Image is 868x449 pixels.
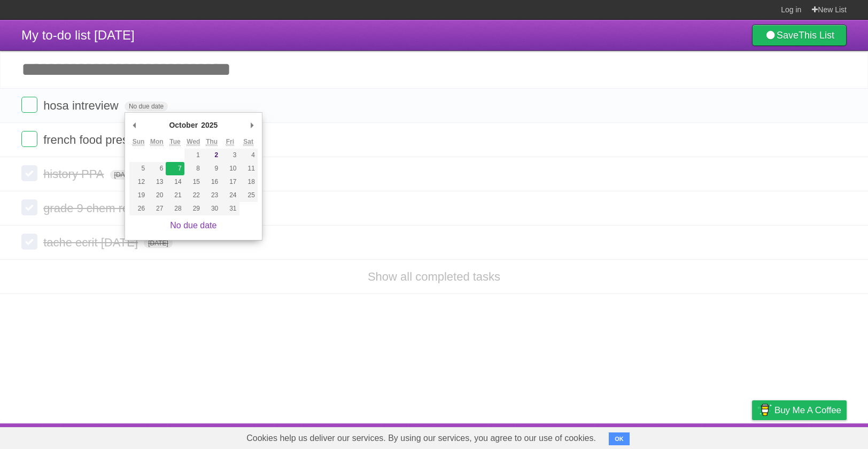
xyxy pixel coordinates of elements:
span: [DATE] [144,238,173,248]
a: Terms [702,426,725,446]
abbr: Sunday [133,138,145,146]
button: 28 [166,202,184,215]
button: 8 [184,162,203,175]
span: Buy me a coffee [774,401,841,420]
button: 12 [129,175,148,189]
button: 9 [203,162,221,175]
abbr: Wednesday [187,138,200,146]
a: Suggest a feature [779,426,847,446]
abbr: Tuesday [169,138,180,146]
abbr: Friday [226,138,234,146]
label: Done [21,97,37,113]
button: 26 [129,202,148,215]
a: Show all completed tasks [368,270,500,283]
span: [DATE] [110,170,139,180]
label: Done [21,234,37,250]
button: 18 [239,175,258,189]
span: No due date [125,102,168,111]
button: 29 [184,202,203,215]
button: 10 [221,162,239,175]
button: 30 [203,202,221,215]
button: 14 [166,175,184,189]
abbr: Monday [150,138,164,146]
button: 19 [129,189,148,202]
button: 6 [148,162,166,175]
button: 3 [221,149,239,162]
button: 22 [184,189,203,202]
div: 2025 [199,117,219,133]
button: 2 [203,149,221,162]
a: SaveThis List [752,25,847,46]
button: Next Month [247,117,258,133]
button: 23 [203,189,221,202]
span: french food presentation [43,133,173,146]
span: history PPA [43,167,106,181]
button: 24 [221,189,239,202]
div: October [167,117,199,133]
button: 13 [148,175,166,189]
button: 31 [221,202,239,215]
button: 27 [148,202,166,215]
b: This List [799,30,834,41]
abbr: Thursday [206,138,218,146]
a: Privacy [738,426,766,446]
button: 5 [129,162,148,175]
button: 16 [203,175,221,189]
img: Buy me a coffee [757,401,772,419]
span: tache ecrit [DATE] [43,236,141,249]
button: 4 [239,149,258,162]
a: Developers [645,426,688,446]
button: 17 [221,175,239,189]
button: 25 [239,189,258,202]
button: 20 [148,189,166,202]
label: Done [21,199,37,215]
span: Cookies help us deliver our services. By using our services, you agree to our use of cookies. [236,428,607,449]
a: No due date [170,221,216,230]
span: hosa intreview [43,99,121,112]
label: Done [21,131,37,147]
button: 21 [166,189,184,202]
a: About [610,426,632,446]
abbr: Saturday [243,138,253,146]
button: Previous Month [129,117,140,133]
a: Buy me a coffee [752,400,847,420]
button: OK [609,432,630,445]
button: 11 [239,162,258,175]
button: 1 [184,149,203,162]
span: My to-do list [DATE] [21,28,135,42]
span: grade 9 chem review test [43,202,177,215]
button: 7 [166,162,184,175]
button: 15 [184,175,203,189]
label: Done [21,165,37,181]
